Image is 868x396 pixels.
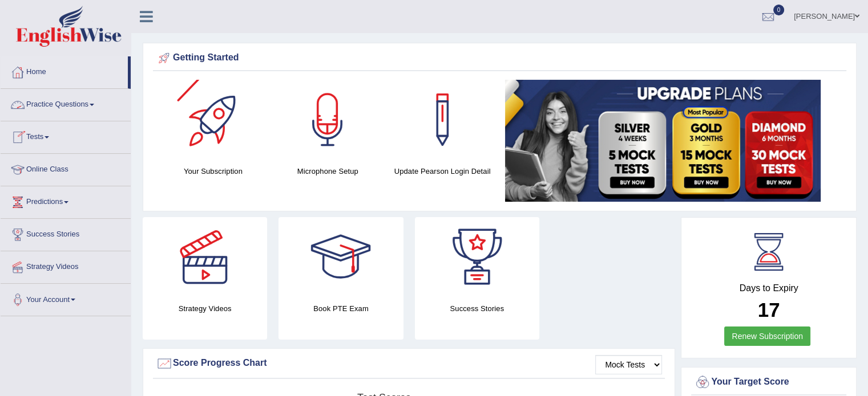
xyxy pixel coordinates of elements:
h4: Success Stories [415,303,539,315]
a: Predictions [1,186,131,215]
a: Strategy Videos [1,251,131,280]
b: 17 [758,299,780,321]
a: Home [1,56,128,85]
a: Practice Questions [1,89,131,117]
h4: Days to Expiry [694,283,843,293]
h4: Microphone Setup [276,165,380,177]
h4: Strategy Videos [143,303,267,315]
img: small5.jpg [505,80,821,202]
span: 0 [773,5,785,15]
h4: Update Pearson Login Detail [391,165,494,177]
h4: Book PTE Exam [278,303,403,315]
a: Success Stories [1,219,131,247]
a: Online Class [1,154,131,182]
div: Score Progress Chart [156,355,662,372]
h4: Your Subscription [162,165,265,177]
div: Your Target Score [694,374,843,391]
div: Getting Started [156,50,843,67]
a: Renew Subscription [724,326,810,346]
a: Tests [1,121,131,150]
a: Your Account [1,284,131,312]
